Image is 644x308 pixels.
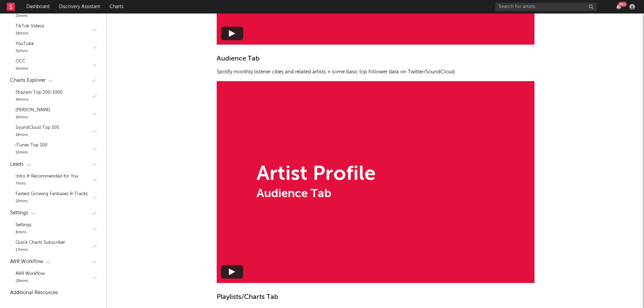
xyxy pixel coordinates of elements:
div: 7 mins [16,181,78,187]
div: Additional Resources [10,289,58,297]
div: 19 mins [16,132,59,139]
div: 34 mins [16,97,63,103]
div: Artist Profile [257,164,376,185]
div: 17 mins [16,247,65,254]
div: 10 mins [16,149,47,156]
div: Settings [10,209,28,217]
div: 8 mins [16,229,31,236]
div: Quick Charts Subscriber [16,239,65,247]
div: Settings [16,221,31,229]
div: TikTok Videos [16,22,44,30]
div: [PERSON_NAME] [16,106,50,114]
div: 16 mins [16,66,28,72]
div: 99 + [618,2,627,7]
input: Search for artists [495,3,597,11]
div: A&R Workflow [16,270,45,278]
div: 23 mins [16,278,45,285]
div: Audience Tab [217,55,534,63]
div: 21 mins [16,13,56,20]
div: Fastest Growing Fanbases & Tracks [16,190,88,198]
div: Intro & Recommended for You [16,172,78,181]
div: A&R Workflow [10,258,43,266]
div: 28 mins [16,30,44,37]
div: YouTube [16,40,34,48]
p: Spotify monthly listener cities and related artists + some basic top follower data on Twitter/Sou... [217,68,534,76]
div: 21 mins [16,198,88,205]
div: Charts Explorer [10,76,46,85]
div: Playlists/Charts Tab [217,293,534,301]
button: 99+ [616,4,621,9]
div: Audience Tab [257,188,376,200]
div: Shazam Top 200-1000 [16,89,63,97]
div: 31 mins [16,48,34,55]
div: iTunes Top 100 [16,141,47,149]
div: 18 mins [16,114,50,121]
div: SoundCloud Top 100 [16,124,59,132]
div: OCC [16,57,28,66]
div: Leads [10,160,24,168]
